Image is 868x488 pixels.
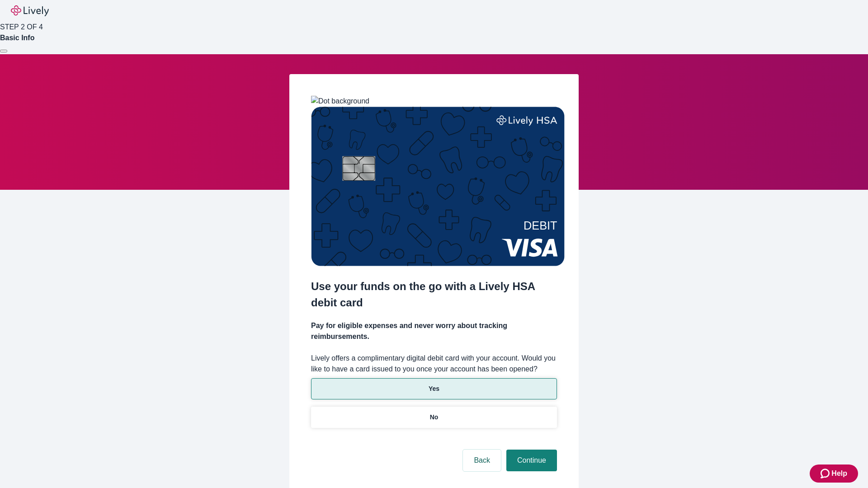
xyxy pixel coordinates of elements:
[311,353,557,375] label: Lively offers a complimentary digital debit card with your account. Would you like to have a card...
[821,468,831,479] svg: Zendesk support icon
[311,96,369,107] img: Dot background
[311,107,565,266] img: Debit card
[810,465,858,483] button: Zendesk support iconHelp
[311,378,557,399] button: Yes
[831,468,847,479] span: Help
[311,320,557,342] h4: Pay for eligible expenses and never worry about tracking reimbursements.
[429,384,439,394] p: Yes
[311,278,557,311] h2: Use your funds on the go with a Lively HSA debit card
[506,450,557,471] button: Continue
[311,407,557,428] button: No
[430,413,439,422] p: No
[11,5,49,16] img: Lively
[463,450,501,471] button: Back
